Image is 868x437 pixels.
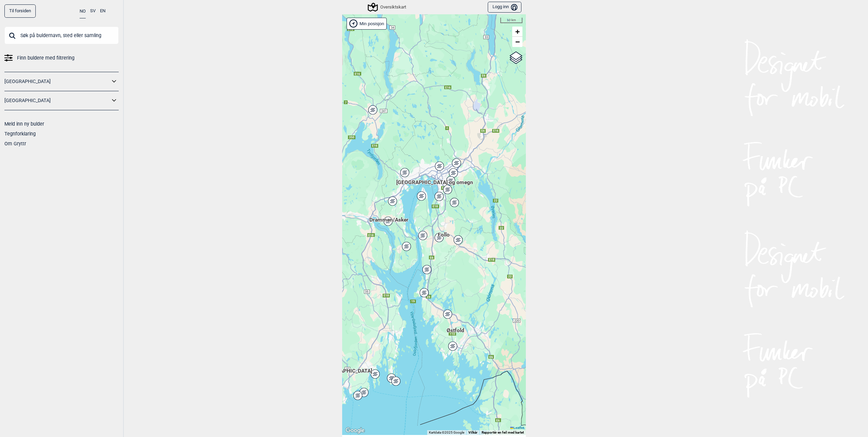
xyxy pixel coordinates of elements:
[429,431,464,434] span: Kartdata ©2025 Google
[488,2,521,13] button: Logg inn
[17,53,74,63] span: Finn buldere med filtrering
[4,53,119,63] a: Finn buldere med filtrering
[100,4,105,18] button: EN
[4,121,44,127] a: Meld inn ny bulder
[468,431,478,434] a: Vilkår
[369,3,406,11] div: Oversiktskart
[4,96,110,106] a: [GEOGRAPHIC_DATA]
[453,320,457,324] div: Østfold
[344,426,366,435] img: Google
[80,4,86,18] button: NO
[90,4,96,18] button: SV
[4,141,26,146] a: Om Gryttr
[4,4,36,18] a: Til forsiden
[512,37,522,47] a: Zoom out
[344,361,348,365] div: [GEOGRAPHIC_DATA]
[344,426,366,435] a: Åpne dette området i Google Maps (et nytt vindu åpnes)
[482,431,524,434] a: Rapportér en feil med kartet
[4,77,110,86] a: [GEOGRAPHIC_DATA]
[500,18,522,23] div: 10 km
[4,131,36,136] a: Tegnforklaring
[510,50,522,65] a: Layers
[387,210,391,214] div: Drammen/Asker
[347,18,387,30] div: Vis min posisjon
[515,37,520,46] span: −
[512,27,522,37] a: Zoom in
[515,27,520,36] span: +
[4,27,119,44] input: Søk på buldernavn, sted eller samling
[433,172,437,176] div: [GEOGRAPHIC_DATA] og omegn
[441,225,446,229] div: Follo
[510,426,524,430] a: Leaflet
